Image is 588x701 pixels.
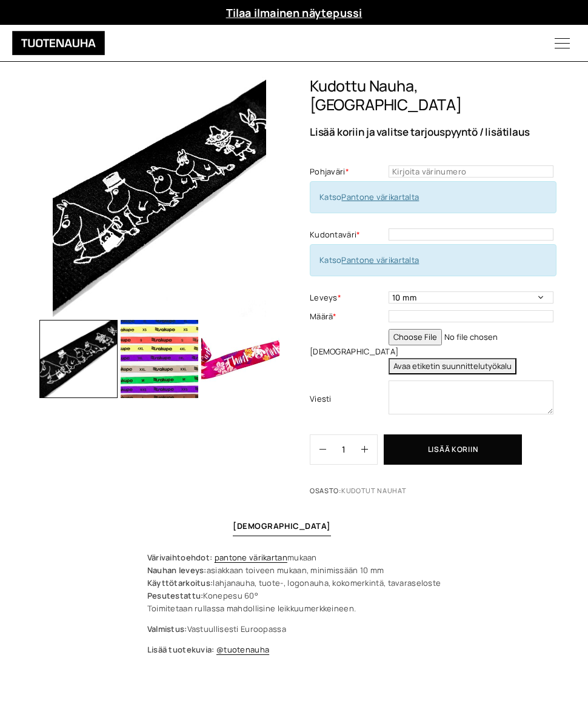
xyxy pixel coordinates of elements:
input: Määrä [326,435,361,464]
label: Pohjaväri [310,165,386,178]
p: Lisää koriin ja valitse tarjouspyyntö / lisätilaus [310,127,570,137]
a: Kudotut nauhat [341,486,407,495]
span: Katso [319,254,419,265]
button: Menu [536,25,588,61]
label: Määrä [310,310,386,323]
button: Avaa etiketin suunnittelutyökalu [389,358,516,374]
strong: Valmistus: [147,623,187,634]
a: pantone värikartan [215,552,287,563]
strong: Värivaihtoehdot: [147,552,213,563]
img: Tuotenauha Kudottu nauha Muumit [39,77,279,317]
span: Osasto: [310,486,431,502]
img: Tuotenauha Oy [12,31,105,55]
p: mukaan asiakkaan toiveen mukaan, minimissään 10 mm lahjanauha, tuote-, logonauha, kokomerkintä, t... [147,551,441,615]
h1: Kudottu nauha, [GEOGRAPHIC_DATA] [310,77,570,115]
input: Kirjoita värinumero [389,165,553,178]
label: Leveys [310,291,386,304]
strong: Nauhan leveys: [147,565,207,576]
a: @tuotenauha [216,644,269,655]
label: Kudontaväri [310,228,386,241]
img: Kudottu nauha, Damask 3 [201,320,279,398]
a: Pantone värikartalta [341,254,419,265]
a: Tilaa ilmainen näytepussi [226,5,362,20]
strong: Lisää tuotekuvia: [147,644,215,655]
label: [DEMOGRAPHIC_DATA] [310,345,386,358]
a: [DEMOGRAPHIC_DATA] [233,520,330,531]
strong: Pesutestattu: [147,590,204,601]
span: Katso [319,191,419,202]
p: Vastuullisesti Euroopassa [147,623,441,636]
img: Kudottu nauha, Damask 2 [121,320,199,398]
label: Viesti [310,393,386,405]
button: Lisää koriin [384,434,522,465]
strong: Käyttötarkoitus: [147,577,213,588]
a: Pantone värikartalta [341,191,419,202]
